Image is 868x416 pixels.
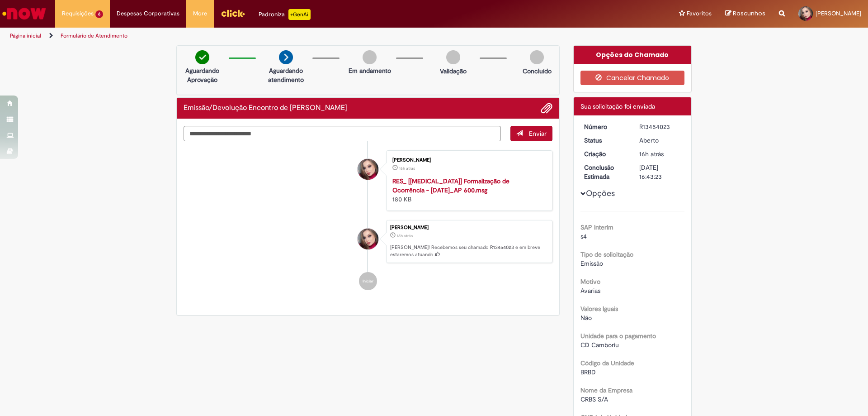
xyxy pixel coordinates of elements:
[580,259,603,268] span: Emissão
[117,9,179,18] span: Despesas Corporativas
[10,32,41,39] a: Página inicial
[639,150,664,158] span: 16h atrás
[358,159,378,180] div: Luiza Dos Santos Dexheimer
[639,149,681,158] div: 27/08/2025 17:43:19
[7,28,572,44] ul: Trilhas de página
[577,122,633,131] dt: Número
[363,50,377,64] img: img-circle-grey.png
[580,341,619,349] span: CD Camboriu
[580,250,633,258] b: Tipo de solicitação
[523,67,552,76] p: Concluído
[510,126,552,141] button: Enviar
[580,368,596,376] span: BRBD
[639,150,664,158] time: 27/08/2025 17:43:19
[184,126,501,141] textarea: Digite sua mensagem aqui...
[530,50,544,64] img: img-circle-grey.png
[61,32,127,39] a: Formulário de Atendimento
[577,149,633,158] dt: Criação
[195,50,209,64] img: check-circle-green.png
[390,244,547,258] p: [PERSON_NAME]! Recebemos seu chamado R13454023 e em breve estaremos atuando.
[1,5,47,23] img: ServiceNow
[577,163,633,181] dt: Conclusão Estimada
[349,66,391,75] p: Em andamento
[541,102,552,114] button: Adicionar anexos
[95,10,103,18] span: 6
[816,10,861,17] span: [PERSON_NAME]
[399,166,415,171] span: 16h atrás
[580,71,685,85] button: Cancelar Chamado
[577,136,633,145] dt: Status
[397,233,413,239] time: 27/08/2025 17:43:19
[580,359,634,367] b: Código da Unidade
[580,305,618,313] b: Valores Iguais
[259,9,311,20] div: Padroniza
[580,395,608,403] span: CRBS S/A
[399,166,415,171] time: 27/08/2025 17:43:15
[574,46,692,64] div: Opções do Chamado
[440,67,467,76] p: Validação
[279,50,293,64] img: arrow-next.png
[392,177,543,204] div: 180 KB
[529,129,547,138] span: Enviar
[446,50,460,64] img: img-circle-grey.png
[62,9,94,18] span: Requisições
[725,10,765,18] a: Rascunhos
[639,136,681,145] div: Aberto
[392,177,509,194] a: RES_ [[MEDICAL_DATA]] Formalização de Ocorrência - [DATE]_AP 600.msg
[687,9,712,18] span: Favoritos
[580,277,600,286] b: Motivo
[639,122,681,131] div: R13454023
[390,225,547,230] div: [PERSON_NAME]
[184,220,552,263] li: Luiza Dos Santos Dexheimer
[358,229,378,249] div: Luiza Dos Santos Dexheimer
[580,386,632,394] b: Nome da Empresa
[397,233,413,239] span: 16h atrás
[580,223,613,231] b: SAP Interim
[221,6,245,20] img: click_logo_yellow_360x200.png
[733,9,765,18] span: Rascunhos
[580,287,600,295] span: Avarias
[288,9,311,20] p: +GenAi
[264,66,308,84] p: Aguardando atendimento
[580,232,587,240] span: s4
[580,332,656,340] b: Unidade para o pagamento
[184,141,552,300] ul: Histórico de tíquete
[639,163,681,181] div: [DATE] 16:43:23
[580,102,655,110] span: Sua solicitação foi enviada
[180,66,224,84] p: Aguardando Aprovação
[392,158,543,163] div: [PERSON_NAME]
[184,104,347,112] h2: Emissão/Devolução Encontro de Contas Fornecedor Histórico de tíquete
[580,314,592,322] span: Não
[193,9,207,18] span: More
